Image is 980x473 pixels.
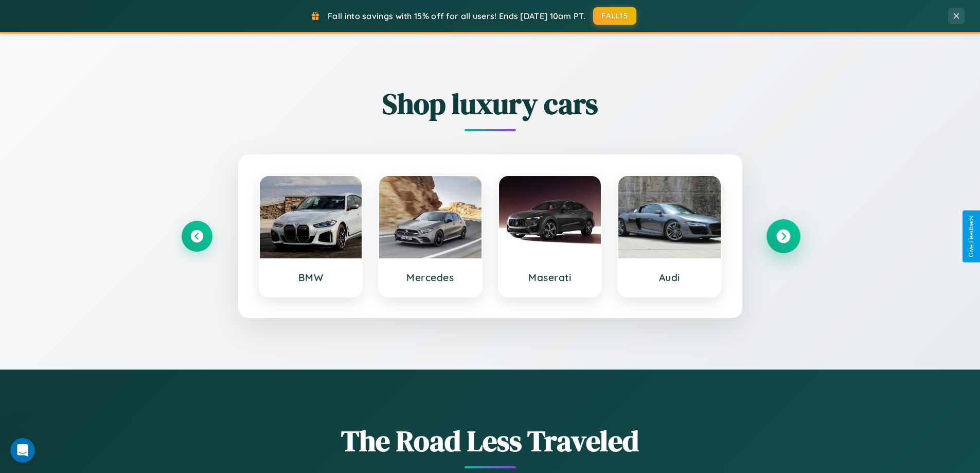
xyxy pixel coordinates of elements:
[182,421,799,461] h1: The Road Less Traveled
[389,271,471,284] h3: Mercedes
[509,271,591,284] h3: Maserati
[182,84,799,124] h2: Shop luxury cars
[629,271,710,284] h3: Audi
[10,438,35,463] iframe: Intercom live chat
[270,271,352,284] h3: BMW
[328,11,585,21] span: Fall into savings with 15% off for all users! Ends [DATE] 10am PT.
[593,7,636,25] button: FALL15
[968,216,975,257] div: Give Feedback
